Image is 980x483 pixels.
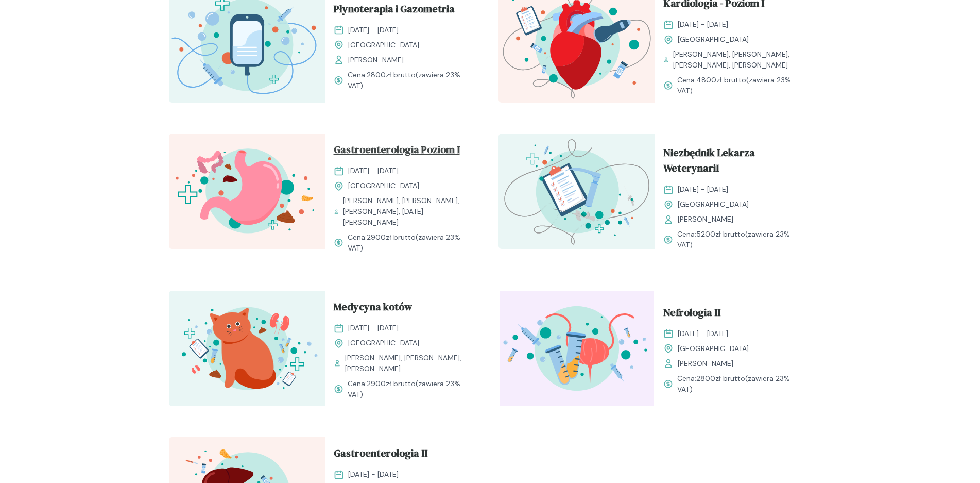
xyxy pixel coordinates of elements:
span: [PERSON_NAME] [348,55,404,65]
img: ZpgBUh5LeNNTxPrX_Uro_T.svg [498,291,655,406]
span: [PERSON_NAME], [PERSON_NAME], [PERSON_NAME], [DATE][PERSON_NAME] [343,195,474,228]
span: [GEOGRAPHIC_DATA] [348,40,419,51]
span: [GEOGRAPHIC_DATA] [348,338,419,348]
span: [DATE] - [DATE] [678,184,728,195]
span: 4800 zł brutto [696,75,746,85]
span: [DATE] - [DATE] [678,19,728,30]
span: 2800 zł brutto [696,374,745,383]
span: Cena: (zawiera 23% VAT) [677,75,803,96]
span: [DATE] - [DATE] [348,323,399,334]
span: Nefrologia II [663,305,720,324]
span: Cena: (zawiera 23% VAT) [348,232,474,254]
span: [PERSON_NAME] [678,214,733,225]
span: [GEOGRAPHIC_DATA] [678,199,749,210]
a: Niezbędnik Lekarza WeterynariI [663,145,803,180]
span: Medycyna kotów [334,299,412,319]
span: Płynoterapia i Gazometria [334,1,455,21]
span: [PERSON_NAME], [PERSON_NAME], [PERSON_NAME] [345,353,473,374]
span: [DATE] - [DATE] [348,165,399,176]
img: Zpbdlx5LeNNTxNvT_GastroI_T.svg [169,134,325,249]
span: 5200 zł brutto [696,229,745,239]
span: [GEOGRAPHIC_DATA] [348,180,419,191]
a: Gastroenterologia II [334,445,474,465]
a: Nefrologia II [663,305,803,324]
span: 2900 zł brutto [367,232,416,242]
span: Gastroenterologia II [334,445,427,465]
img: aHe4VUMqNJQqH-M0_ProcMH_T.svg [498,134,655,249]
span: [GEOGRAPHIC_DATA] [678,34,749,45]
a: Płynoterapia i Gazometria [334,1,474,21]
a: Gastroenterologia Poziom I [334,142,474,161]
a: Medycyna kotów [334,299,474,319]
span: [PERSON_NAME] [678,358,733,369]
span: Cena: (zawiera 23% VAT) [348,378,474,400]
span: Cena: (zawiera 23% VAT) [677,229,803,251]
span: [PERSON_NAME], [PERSON_NAME], [PERSON_NAME], [PERSON_NAME] [673,49,803,71]
span: 2800 zł brutto [367,70,416,79]
span: Gastroenterologia Poziom I [334,142,460,161]
span: [GEOGRAPHIC_DATA] [678,343,749,354]
span: Cena: (zawiera 23% VAT) [348,70,474,91]
img: aHfQZEMqNJQqH-e8_MedKot_T.svg [169,291,325,406]
span: 2900 zł brutto [367,379,416,388]
span: [DATE] - [DATE] [348,469,399,480]
span: Cena: (zawiera 23% VAT) [677,373,803,395]
span: [DATE] - [DATE] [348,25,399,36]
span: [DATE] - [DATE] [678,328,728,339]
